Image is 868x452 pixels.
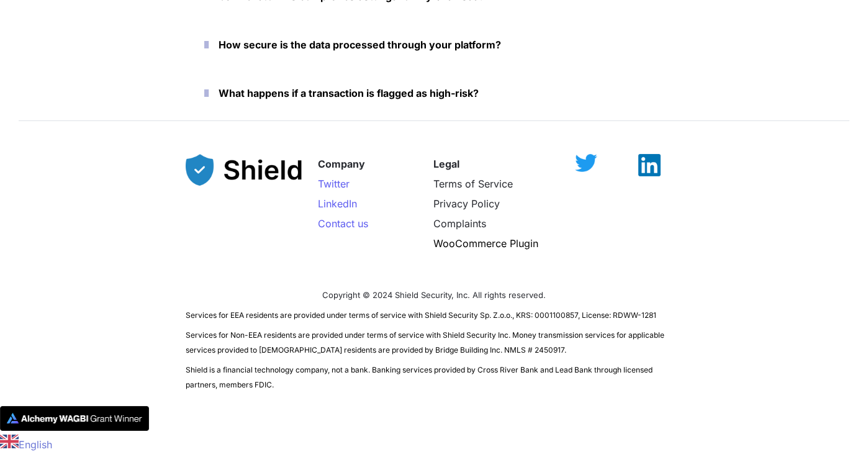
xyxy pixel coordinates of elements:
a: Terms of Service [433,178,513,190]
a: Contact us [318,217,368,230]
a: WooCommerce Plugin [433,237,538,250]
button: How secure is the data processed through your platform? [186,25,682,64]
span: Copyright © 2024 Shield Security, Inc. All rights reserved. [322,290,546,300]
a: Privacy Policy [433,197,500,210]
span: Services for Non-EEA residents are provided under terms of service with Shield Security Inc. Mone... [186,330,666,355]
a: LinkedIn [318,197,357,210]
strong: Company [318,158,365,170]
span: Shield is a financial technology company, not a bank. Banking services provided by Cross River Ba... [186,365,654,389]
a: Complaints [433,217,486,230]
strong: What happens if a transaction is flagged as high-risk? [219,87,479,99]
a: Twitter [318,178,350,190]
strong: How secure is the data processed through your platform? [219,38,501,51]
button: What happens if a transaction is flagged as high-risk? [186,74,682,112]
strong: Legal [433,158,459,170]
span: Services for EEA residents are provided under terms of service with Shield Security Sp. Z.o.o., K... [186,310,656,320]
